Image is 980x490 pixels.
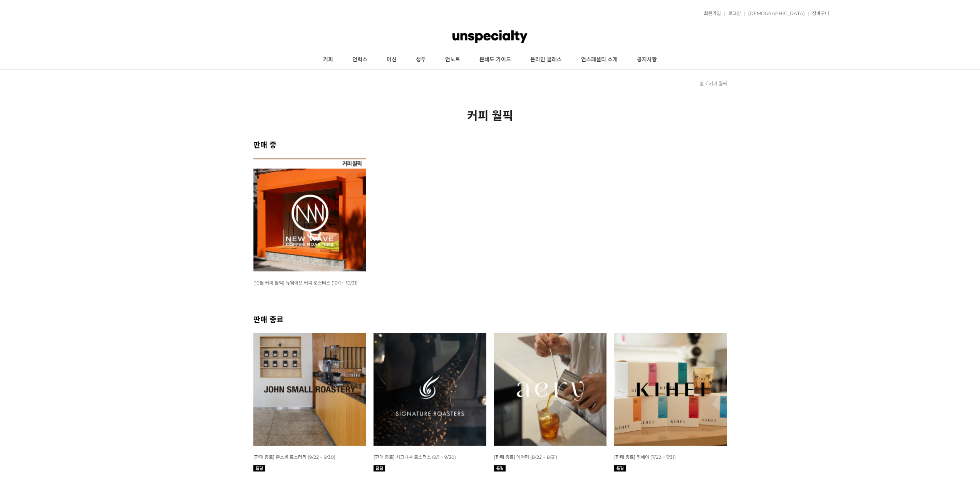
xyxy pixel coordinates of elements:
[253,465,265,471] img: 품절
[744,11,805,16] a: [DEMOGRAPHIC_DATA]
[470,50,521,69] a: 분쇄도 가이드
[614,454,676,460] a: [판매 종료] 키헤이 (7/22 ~ 7/31)
[808,11,829,16] a: 장바구니
[313,50,343,69] a: 커피
[253,454,335,460] a: [판매 종료] 존스몰 로스터리 (9/22 ~ 9/30)
[436,50,470,69] a: 언노트
[253,106,727,123] h2: 커피 월픽
[494,454,557,460] a: [판매 종료] 에어리 (8/22 ~ 8/31)
[374,333,486,446] img: [판매 종료] 시그니쳐 로스터스 (9/1 ~ 9/30)
[343,50,377,69] a: 언럭스
[253,139,727,150] h2: 판매 중
[374,465,385,471] img: 품절
[614,333,727,446] img: 7월 커피 스몰 월픽 키헤이
[253,333,366,446] img: [판매 종료] 존스몰 로스터리 (9/22 ~ 9/30)
[709,81,727,86] a: 커피 월픽
[253,280,358,286] span: [10월 커피 월픽] 뉴웨이브 커피 로스터스 (10/1 ~ 10/31)
[614,465,626,471] img: 품절
[700,81,704,86] a: 홈
[571,50,627,69] a: 언스페셜티 소개
[521,50,571,69] a: 온라인 클래스
[374,454,456,460] a: [판매 종료] 시그니쳐 로스터스 (9/1 ~ 9/30)
[700,11,721,16] a: 회원가입
[253,158,366,271] img: [10월 커피 월픽] 뉴웨이브 커피 로스터스 (10/1 ~ 10/31)
[452,25,527,48] img: 언스페셜티 몰
[494,465,506,471] img: 품절
[494,333,607,446] img: 8월 커피 스몰 월픽 에어리
[627,50,667,69] a: 공지사항
[253,313,727,325] h2: 판매 종료
[406,50,436,69] a: 생두
[377,50,406,69] a: 머신
[253,280,358,286] a: [10월 커피 월픽] 뉴웨이브 커피 로스터스 (10/1 ~ 10/31)
[724,11,741,16] a: 로그인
